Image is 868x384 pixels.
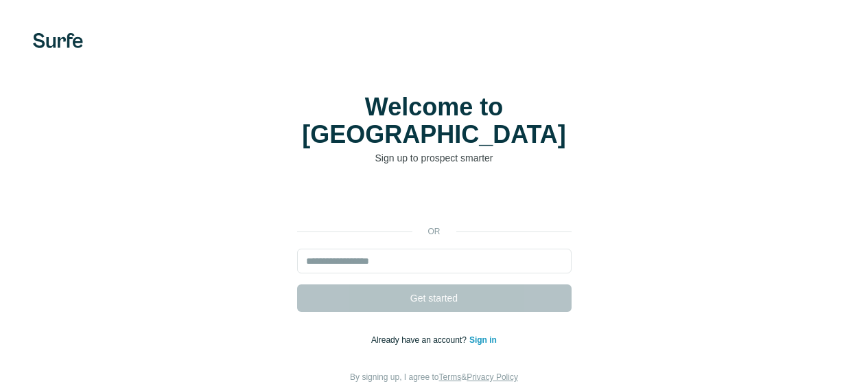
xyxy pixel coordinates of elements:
span: By signing up, I agree to & [350,372,518,382]
p: or [412,225,456,238]
span: Already have an account? [371,335,469,345]
img: Surfe's logo [33,33,83,48]
h1: Welcome to [GEOGRAPHIC_DATA] [297,93,572,148]
a: Sign in [469,335,497,345]
p: Sign up to prospect smarter [297,151,572,165]
iframe: Sign in with Google Button [290,185,578,216]
a: Privacy Policy [467,372,518,382]
a: Terms [439,372,462,382]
